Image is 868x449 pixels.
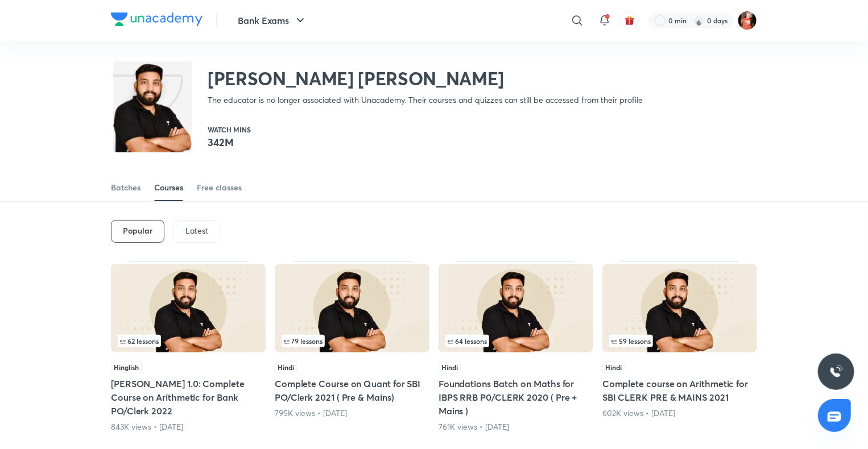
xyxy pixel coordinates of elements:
[602,261,757,433] div: Complete course on Arithmetic for SBI CLERK PRE & MAINS 2021
[439,421,593,433] div: 761K views • 5 years ago
[197,174,242,201] a: Free classes
[123,226,152,235] h6: Popular
[208,135,251,149] p: 342M
[738,11,757,30] img: Minakshi gakre
[118,335,259,347] div: infocontainer
[111,13,202,26] img: Company Logo
[111,174,140,201] a: Batches
[445,335,586,347] div: infosection
[445,335,586,347] div: left
[208,126,251,133] p: Watch mins
[439,377,593,418] h5: Foundations Batch on Maths for IBPS RRB P0/CLERK 2020 ( Pre + Mains )
[275,264,429,352] img: Thumbnail
[111,361,142,373] span: Hinglish
[208,67,643,90] h2: [PERSON_NAME] [PERSON_NAME]
[111,182,140,193] div: Batches
[197,182,242,193] div: Free classes
[275,361,297,373] span: Hindi
[439,264,593,352] img: Thumbnail
[154,182,183,193] div: Courses
[602,408,757,419] div: 602K views • 4 years ago
[282,335,423,347] div: infocontainer
[439,361,461,373] span: Hindi
[118,335,259,347] div: infosection
[185,226,208,235] p: Latest
[609,335,750,347] div: left
[282,335,423,347] div: left
[208,94,643,106] p: The educator is no longer associated with Unacademy. Their courses and quizzes can still be acces...
[445,335,586,347] div: infocontainer
[275,261,429,433] div: Complete Course on Quant for SBI PO/Clerk 2021 ( Pre & Mains)
[118,335,259,347] div: left
[120,338,159,344] span: 62 lessons
[154,174,183,201] a: Courses
[282,335,423,347] div: infosection
[609,335,750,347] div: infosection
[448,338,487,344] span: 64 lessons
[621,11,639,30] button: avatar
[611,338,651,344] span: 59 lessons
[111,13,202,29] a: Company Logo
[275,408,429,419] div: 795K views • 4 years ago
[609,335,750,347] div: infocontainer
[693,15,705,26] img: streak
[113,64,192,163] img: class
[625,15,635,26] img: avatar
[284,338,323,344] span: 79 lessons
[602,264,757,352] img: Thumbnail
[439,261,593,433] div: Foundations Batch on Maths for IBPS RRB P0/CLERK 2020 ( Pre + Mains )
[275,377,429,404] h5: Complete Course on Quant for SBI PO/Clerk 2021 ( Pre & Mains)
[231,9,314,32] button: Bank Exams
[602,361,625,373] span: Hindi
[111,261,266,433] div: Arunoday 1.0: Complete Course on Arithmetic for Bank PO/Clerk 2022
[829,365,843,379] img: ttu
[111,421,266,433] div: 843K views • 3 years ago
[111,264,266,352] img: Thumbnail
[111,377,266,418] h5: [PERSON_NAME] 1.0: Complete Course on Arithmetic for Bank PO/Clerk 2022
[602,377,757,404] h5: Complete course on Arithmetic for SBI CLERK PRE & MAINS 2021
